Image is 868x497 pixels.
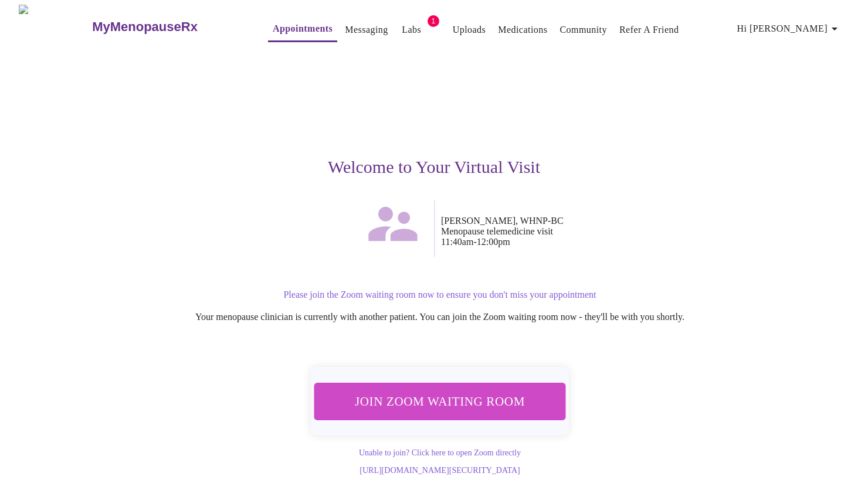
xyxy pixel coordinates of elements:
[268,17,337,42] button: Appointments
[453,22,486,38] a: Uploads
[340,18,392,42] button: Messaging
[737,21,842,37] span: Hi [PERSON_NAME]
[560,22,607,38] a: Community
[92,19,198,35] h3: MyMenopauseRx
[402,22,421,38] a: Labs
[273,21,333,37] a: Appointments
[393,18,430,42] button: Labs
[345,22,388,38] a: Messaging
[330,390,550,412] span: Join Zoom Waiting Room
[619,22,679,38] a: Refer a Friend
[314,383,566,420] button: Join Zoom Waiting Room
[84,290,795,300] p: Please join the Zoom waiting room now to ensure you don't miss your appointment
[498,22,547,38] a: Medications
[91,6,245,47] a: MyMenopauseRx
[73,157,795,177] h3: Welcome to Your Virtual Visit
[733,17,846,40] button: Hi [PERSON_NAME]
[19,5,91,49] img: MyMenopauseRx Logo
[555,18,612,42] button: Community
[360,466,520,475] a: [URL][DOMAIN_NAME][SECURITY_DATA]
[359,448,521,457] a: Unable to join? Click here to open Zoom directly
[441,216,795,247] p: [PERSON_NAME], WHNP-BC Menopause telemedicine visit 11:40am - 12:00pm
[428,15,439,27] span: 1
[615,18,684,42] button: Refer a Friend
[493,18,552,42] button: Medications
[84,312,795,322] p: Your menopause clinician is currently with another patient. You can join the Zoom waiting room no...
[448,18,491,42] button: Uploads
